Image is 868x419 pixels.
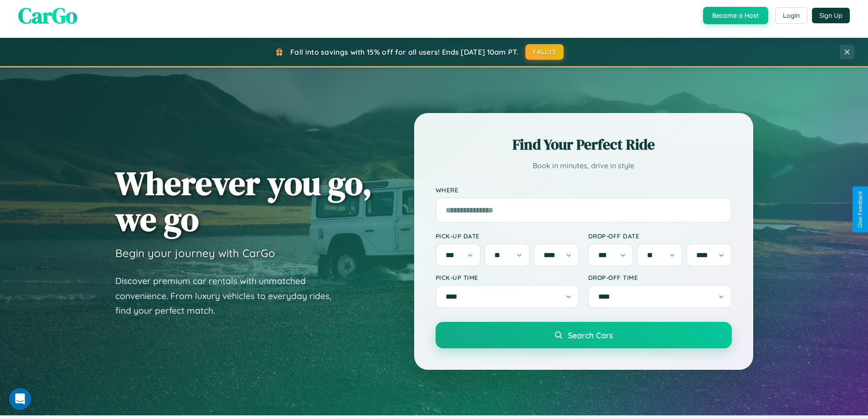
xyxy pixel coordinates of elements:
p: Discover premium car rentals with unmatched convenience. From luxury vehicles to everyday rides, ... [115,274,343,318]
span: CarGo [18,0,77,31]
iframe: Intercom live chat [9,388,31,410]
label: Drop-off Time [588,274,732,281]
label: Pick-up Date [436,232,579,240]
label: Where [436,186,732,194]
h1: Wherever you go, we go [115,165,372,237]
button: Become a Host [703,7,768,24]
p: Book in minutes, drive in style [436,159,732,172]
button: Login [775,7,807,24]
span: Search Cars [568,330,613,340]
h3: Begin your journey with CarGo [115,246,275,260]
button: Sign Up [812,8,850,23]
label: Drop-off Date [588,232,732,240]
label: Pick-up Time [436,274,579,281]
h2: Find Your Perfect Ride [436,134,732,155]
button: FALL15 [525,44,564,60]
button: Search Cars [436,322,732,348]
div: Give Feedback [857,191,863,228]
span: Fall into savings with 15% off for all users! Ends [DATE] 10am PT. [290,47,519,57]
